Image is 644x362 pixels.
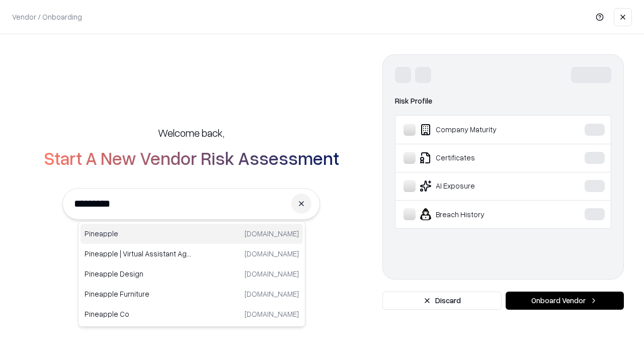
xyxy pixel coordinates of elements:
[85,289,192,299] p: Pineapple Furniture
[245,289,299,299] p: [DOMAIN_NAME]
[78,221,305,327] div: Suggestions
[506,292,624,310] button: Onboard Vendor
[85,309,192,319] p: Pineapple Co
[404,124,554,136] div: Company Maturity
[245,268,299,279] p: [DOMAIN_NAME]
[245,309,299,319] p: [DOMAIN_NAME]
[404,152,554,164] div: Certificates
[44,148,339,168] h2: Start A New Vendor Risk Assessment
[382,292,502,310] button: Discard
[85,228,192,239] p: Pineapple
[245,228,299,239] p: [DOMAIN_NAME]
[12,12,82,22] p: Vendor / Onboarding
[85,248,192,259] p: Pineapple | Virtual Assistant Agency
[404,208,554,220] div: Breach History
[395,95,611,107] div: Risk Profile
[404,180,554,192] div: AI Exposure
[245,248,299,259] p: [DOMAIN_NAME]
[85,268,192,279] p: Pineapple Design
[158,126,224,140] h5: Welcome back,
